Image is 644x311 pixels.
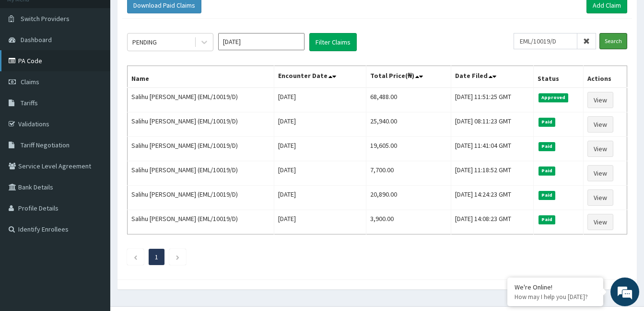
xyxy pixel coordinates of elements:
[128,88,274,112] td: Salihu [PERSON_NAME] (EML/10019/D)
[451,112,533,137] td: [DATE] 08:11:23 GMT
[128,137,274,161] td: Salihu [PERSON_NAME] (EML/10019/D)
[587,214,613,230] a: View
[366,112,451,137] td: 25,940.00
[274,66,366,88] th: Encounter Date
[5,209,183,242] textarea: Type your message and hit 'Enter'
[587,165,613,181] a: View
[599,33,627,49] input: Search
[56,94,132,191] span: We're online!
[451,137,533,161] td: [DATE] 11:41:04 GMT
[539,93,569,102] span: Approved
[366,88,451,112] td: 68,488.00
[128,186,274,210] td: Salihu [PERSON_NAME] (EML/10019/D)
[274,161,366,186] td: [DATE]
[50,54,161,66] div: Chat with us now
[309,33,357,51] button: Filter Claims
[128,112,274,137] td: Salihu [PERSON_NAME] (EML/10019/D)
[132,37,157,47] div: PENDING
[21,99,38,107] span: Tariffs
[21,78,39,86] span: Claims
[514,33,577,49] input: Search by HMO ID
[539,118,556,126] span: Paid
[366,186,451,210] td: 20,890.00
[128,66,274,88] th: Name
[366,210,451,234] td: 3,900.00
[451,161,533,186] td: [DATE] 11:18:52 GMT
[366,66,451,88] th: Total Price(₦)
[539,167,556,175] span: Paid
[533,66,583,88] th: Status
[21,14,70,23] span: Switch Providers
[587,116,613,133] a: View
[21,141,70,149] span: Tariff Negotiation
[515,293,596,301] p: How may I help you today?
[366,161,451,186] td: 7,700.00
[587,92,613,108] a: View
[218,33,304,50] input: Select Month and Year
[18,48,39,72] img: d_794563401_company_1708531726252_794563401
[157,5,180,28] div: Minimize live chat window
[539,215,556,224] span: Paid
[587,189,613,206] a: View
[451,88,533,112] td: [DATE] 11:51:25 GMT
[274,112,366,137] td: [DATE]
[451,186,533,210] td: [DATE] 14:24:23 GMT
[274,186,366,210] td: [DATE]
[274,210,366,234] td: [DATE]
[539,191,556,200] span: Paid
[451,66,533,88] th: Date Filed
[587,141,613,157] a: View
[584,66,627,88] th: Actions
[128,210,274,234] td: Salihu [PERSON_NAME] (EML/10019/D)
[274,88,366,112] td: [DATE]
[176,253,180,261] a: Next page
[451,210,533,234] td: [DATE] 14:08:23 GMT
[133,253,138,261] a: Previous page
[274,137,366,161] td: [DATE]
[21,35,52,44] span: Dashboard
[155,253,158,261] a: Page 1 is your current page
[128,161,274,186] td: Salihu [PERSON_NAME] (EML/10019/D)
[515,283,596,291] div: We're Online!
[366,137,451,161] td: 19,605.00
[539,142,556,151] span: Paid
